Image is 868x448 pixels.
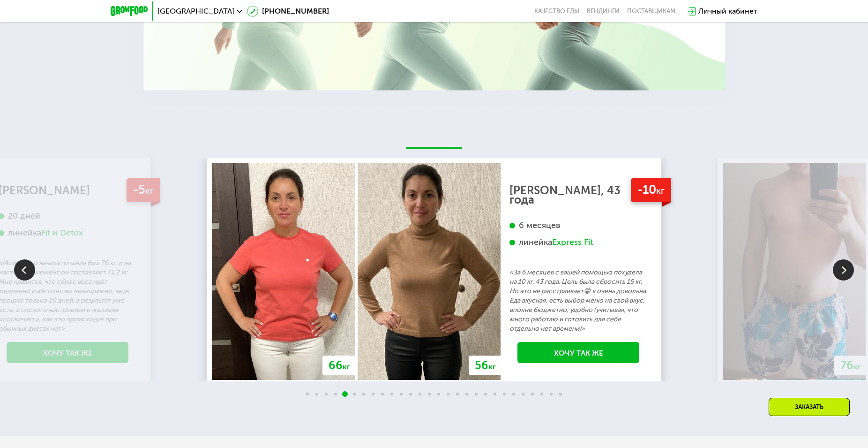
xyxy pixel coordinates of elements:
[534,8,579,15] a: Качество еды
[14,259,35,281] img: Slide left
[833,259,854,281] img: Slide right
[509,237,647,248] div: линейка
[127,178,160,202] div: -5
[509,268,647,334] p: «За 6 месяцев с вашей помощью похудела на 10 кг. 43 года. Цель была сбросить 15 кг. Но это не рас...
[769,398,850,416] div: Заказать
[517,342,639,363] a: Хочу так же
[488,362,496,371] span: кг
[157,8,234,15] span: [GEOGRAPHIC_DATA]
[631,178,671,202] div: -10
[656,185,665,196] span: кг
[343,362,350,371] span: кг
[247,6,329,17] a: [PHONE_NUMBER]
[322,356,356,375] div: 66
[509,186,647,205] div: [PERSON_NAME], 43 года
[698,6,757,17] div: Личный кабинет
[469,356,502,375] div: 56
[834,356,867,375] div: 76
[7,342,128,363] a: Хочу так же
[587,8,620,15] a: Вендинги
[627,8,675,15] div: поставщикам
[145,185,154,196] span: кг
[41,228,83,238] div: Fit и Detox
[552,237,593,248] div: Express Fit
[509,220,647,231] div: 6 месяцев
[853,362,861,371] span: кг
